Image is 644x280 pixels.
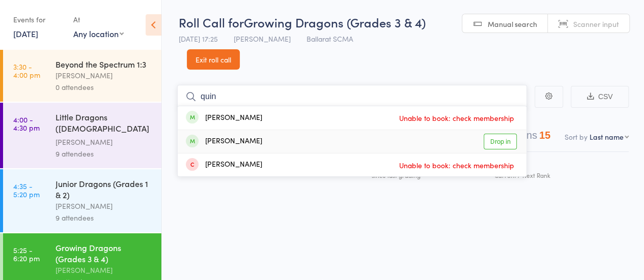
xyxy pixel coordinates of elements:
div: At [73,11,124,28]
div: 9 attendees [55,212,153,224]
time: 4:00 - 4:30 pm [13,115,40,132]
div: Events for [13,11,63,28]
div: Last name [590,132,624,142]
div: 15 [539,130,550,141]
div: Little Dragons ([DEMOGRAPHIC_DATA] Kindy & Prep) [55,111,153,136]
div: 0 attendees [55,81,153,93]
time: 4:35 - 5:20 pm [13,182,40,198]
span: Unable to book: check membership [397,158,517,173]
div: [PERSON_NAME] [55,70,153,81]
span: [DATE] 17:25 [179,34,218,44]
div: Any location [73,28,124,39]
a: Drop in [484,134,517,149]
a: 3:30 -4:00 pmBeyond the Spectrum 1:3[PERSON_NAME]0 attendees [3,50,161,102]
span: Scanner input [573,19,619,29]
label: Sort by [565,132,587,142]
span: Ballarat SCMA [306,34,353,44]
div: [PERSON_NAME] [55,264,153,276]
a: 4:35 -5:20 pmJunior Dragons (Grades 1 & 2)[PERSON_NAME]9 attendees [3,169,161,232]
div: Current / Next Rank [494,172,625,178]
span: Manual search [488,19,537,29]
div: Growing Dragons (Grades 3 & 4) [55,242,153,264]
div: [PERSON_NAME] [55,200,153,212]
div: 9 attendees [55,148,153,160]
div: Style [490,157,629,183]
div: [PERSON_NAME] [55,136,153,148]
span: Roll Call for [179,14,244,30]
div: [PERSON_NAME] [186,159,262,171]
span: Growing Dragons (Grades 3 & 4) [244,14,426,30]
a: [DATE] [13,28,38,39]
a: Exit roll call [187,49,240,70]
input: Search by name [177,85,527,108]
div: since last grading [371,172,486,178]
span: Unable to book: check membership [397,110,517,126]
div: Beyond the Spectrum 1:3 [55,58,153,70]
time: 3:30 - 4:00 pm [13,63,40,79]
button: CSV [571,86,629,108]
a: 4:00 -4:30 pmLittle Dragons ([DEMOGRAPHIC_DATA] Kindy & Prep)[PERSON_NAME]9 attendees [3,103,161,168]
div: [PERSON_NAME] [186,112,262,124]
div: Junior Dragons (Grades 1 & 2) [55,178,153,200]
time: 5:25 - 6:20 pm [13,246,40,262]
span: [PERSON_NAME] [234,34,291,44]
div: [PERSON_NAME] [186,136,262,147]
